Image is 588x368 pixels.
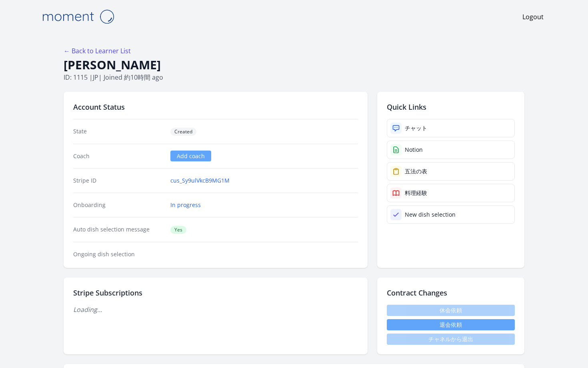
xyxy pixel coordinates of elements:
[170,128,196,136] span: Created
[387,119,515,137] a: チャット
[387,205,515,224] a: New dish selection
[64,46,131,55] a: ← Back to Learner List
[73,177,164,185] dt: Stripe ID
[93,73,98,82] span: jp
[170,226,186,234] span: Yes
[387,101,515,113] h2: Quick Links
[170,177,230,185] a: cus_Sy9ulVkcB9MG1M
[405,211,456,219] div: New dish selection
[73,152,164,160] dt: Coach
[38,6,118,27] img: Moment
[387,334,515,345] span: チャネルから退出
[387,319,515,330] button: 退会依頼
[73,225,164,234] dt: Auto dish selection message
[387,162,515,181] a: 五法の表
[387,184,515,202] a: 料理経験
[73,250,164,258] dt: Ongoing dish selection
[73,127,164,136] dt: State
[522,12,544,22] a: Logout
[73,305,358,314] p: Loading...
[405,189,427,197] div: 料理経験
[405,167,427,175] div: 五法の表
[405,146,423,154] div: Notion
[170,201,201,209] a: In progress
[73,201,164,209] dt: Onboarding
[64,57,524,72] h1: [PERSON_NAME]
[387,305,515,316] span: 休会依頼
[73,101,358,113] h2: Account Status
[387,287,515,298] h2: Contract Changes
[405,124,427,132] div: チャット
[170,151,211,161] a: Add coach
[73,287,358,298] h2: Stripe Subscriptions
[387,141,515,159] a: Notion
[64,72,524,82] p: ID: 1115 | | Joined 約10時間 ago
